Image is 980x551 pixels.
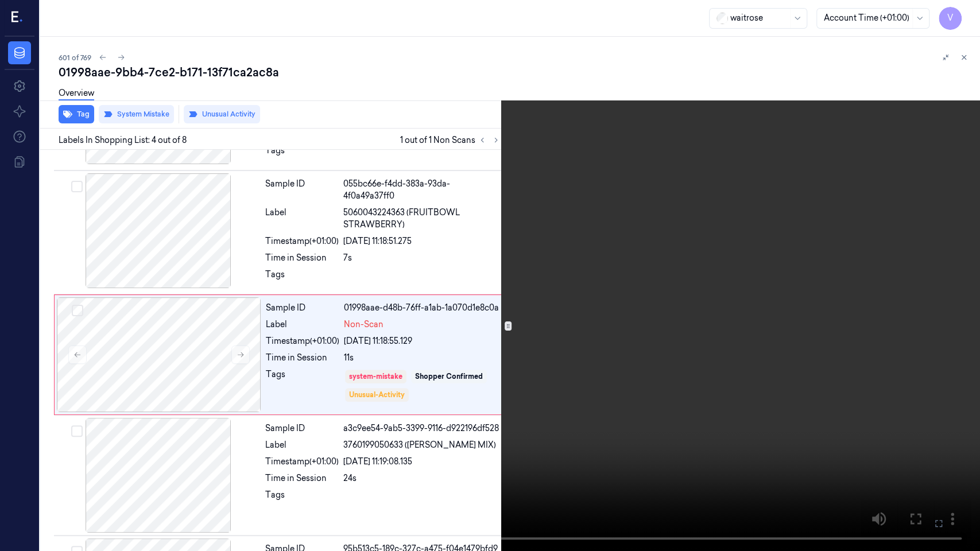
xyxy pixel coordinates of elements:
span: 3760199050633 ([PERSON_NAME] MIX) [343,439,496,451]
div: Timestamp (+01:00) [266,335,339,347]
div: Time in Session [265,252,339,264]
div: [DATE] 11:18:51.275 [343,235,501,247]
div: Sample ID [265,178,339,202]
div: Timestamp (+01:00) [265,456,339,468]
div: Sample ID [265,422,339,434]
button: Unusual Activity [184,105,260,123]
div: [DATE] 11:19:08.135 [343,456,501,468]
div: a3c9ee54-9ab5-3399-9116-d922196df528 [343,422,501,434]
a: Overview [59,87,94,100]
span: 601 of 769 [59,53,91,63]
div: 055bc66e-f4dd-383a-93da-4f0a49a37ff0 [343,178,501,202]
div: Timestamp (+01:00) [265,235,339,247]
span: 5060043224363 (FRUITBOWL STRAWBERRY) [343,207,501,231]
div: Shopper Confirmed [415,371,483,382]
div: 7s [343,252,501,264]
div: Time in Session [265,472,339,484]
div: Time in Session [266,352,339,364]
div: Label [265,439,339,451]
div: 01998aae-9bb4-7ce2-b171-13f71ca2ac8a [59,64,971,80]
div: Tags [266,368,339,403]
span: 1 out of 1 Non Scans [400,133,503,147]
button: Select row [71,181,83,192]
div: Label [265,207,339,231]
button: Tag [59,105,94,123]
div: Tags [265,145,339,163]
div: 24s [343,472,501,484]
div: 01998aae-d48b-76ff-a1ab-1a070d1e8c0a [344,302,500,314]
div: Tags [265,269,339,287]
span: Labels In Shopping List: 4 out of 8 [59,134,187,146]
button: System Mistake [99,105,174,123]
div: Label [266,319,339,331]
button: Select row [71,425,83,437]
button: Select row [72,305,83,316]
div: 11s [344,352,500,364]
div: [DATE] 11:18:55.129 [344,335,500,347]
button: V [939,7,962,30]
div: system-mistake [349,371,402,382]
div: Tags [265,489,339,507]
div: Sample ID [266,302,339,314]
span: Non-Scan [344,319,384,331]
div: Unusual-Activity [349,390,405,400]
